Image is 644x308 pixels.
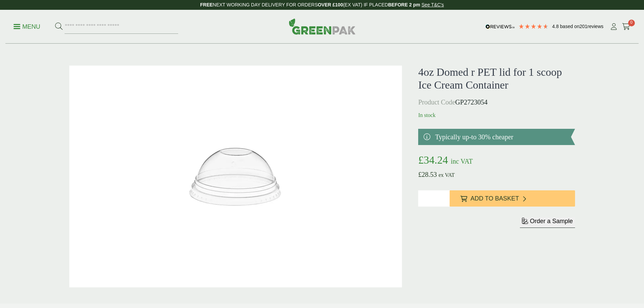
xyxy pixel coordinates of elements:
bdi: 34.24 [418,154,448,166]
span: ex VAT [438,172,455,178]
i: Cart [622,23,630,30]
strong: FREE [200,2,213,7]
strong: OVER £100 [318,2,343,7]
bdi: 28.53 [418,171,437,178]
button: Order a Sample [520,217,575,228]
p: In stock [418,111,575,119]
span: Order a Sample [530,218,573,224]
h1: 4oz Domed r PET lid for 1 scoop Ice Cream Container [418,66,575,92]
strong: BEFORE 2 pm [388,2,420,7]
span: £ [418,171,422,178]
a: See T&C's [422,2,444,7]
span: Add to Basket [471,195,519,203]
span: Product Code [418,98,455,106]
img: REVIEWS.io [485,24,515,29]
span: £ [418,154,424,166]
p: Menu [14,23,40,31]
img: 4oz Ice Cream Lid [69,66,402,287]
span: Based on [560,24,580,29]
span: 201 [579,24,587,29]
a: 0 [622,22,630,32]
div: 4.79 Stars [518,23,549,29]
img: GreenPak Supplies [289,18,356,34]
span: 0 [628,20,635,26]
span: inc VAT [451,158,473,165]
i: My Account [610,23,618,30]
button: Add to Basket [450,190,575,207]
a: Menu [14,23,40,29]
p: GP2723054 [418,97,575,107]
span: reviews [588,24,603,29]
span: 4.8 [552,24,560,29]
